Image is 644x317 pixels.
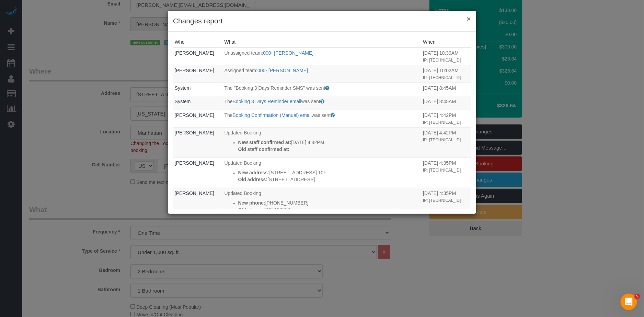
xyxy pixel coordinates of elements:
[225,112,233,118] span: The
[225,50,263,56] span: Unassigned team:
[175,112,214,118] a: [PERSON_NAME]
[263,50,314,56] a: 000- [PERSON_NAME]
[238,139,420,146] p: [DATE] 4:42PM
[421,65,471,83] td: When
[175,190,214,196] a: [PERSON_NAME]
[223,47,422,65] td: What
[421,110,471,127] td: When
[238,200,265,206] strong: New phone:
[223,83,422,96] td: What
[223,37,422,47] th: What
[223,188,422,218] td: What
[423,75,461,80] small: IP: [TECHNICAL_ID]
[225,160,261,166] span: Updated Booking
[173,83,223,96] td: Who
[223,65,422,83] td: What
[223,96,422,110] td: What
[223,127,422,157] td: What
[421,127,471,157] td: When
[173,16,471,26] h3: Changes report
[173,127,223,157] td: Who
[175,50,214,56] a: [PERSON_NAME]
[238,176,420,183] p: [STREET_ADDRESS]
[225,85,325,91] span: The "Booking 3 Days Reminder SMS" was sent
[421,188,471,218] td: When
[238,206,420,213] p: 5165122653
[175,99,191,104] a: System
[421,47,471,65] td: When
[238,177,268,182] strong: Old address:
[421,37,471,47] th: When
[173,110,223,127] td: Who
[175,68,214,73] a: [PERSON_NAME]
[257,68,308,73] a: 000- [PERSON_NAME]
[173,157,223,188] td: Who
[175,130,214,135] a: [PERSON_NAME]
[423,138,461,142] small: IP: [TECHNICAL_ID]
[421,96,471,110] td: When
[238,169,420,176] p: [STREET_ADDRESS] 10F
[173,37,223,47] th: Who
[233,99,301,104] a: Booking 3 Days Reminder email
[238,199,420,206] p: [PHONE_NUMBER]
[175,160,214,166] a: [PERSON_NAME]
[173,47,223,65] td: Who
[173,96,223,110] td: Who
[173,65,223,83] td: Who
[635,294,640,299] span: 5
[173,188,223,218] td: Who
[301,99,320,104] span: was sent
[168,11,476,214] sui-modal: Changes report
[223,157,422,188] td: What
[423,120,461,125] small: IP: [TECHNICAL_ID]
[423,58,461,63] small: IP: [TECHNICAL_ID]
[621,294,637,310] iframe: Intercom live chat
[312,112,331,118] span: was sent
[423,198,461,203] small: IP: [TECHNICAL_ID]
[225,190,261,196] span: Updated Booking
[467,15,471,22] button: ×
[238,140,291,145] strong: New staff confirmed at:
[233,112,312,118] a: Booking Confirmation (Manual) email
[225,99,233,104] span: The
[238,170,269,175] strong: New address:
[421,157,471,188] td: When
[175,85,191,91] a: System
[238,207,264,212] strong: Old phone:
[225,68,258,73] span: Assigned team:
[225,130,261,135] span: Updated Booking
[223,110,422,127] td: What
[423,168,461,173] small: IP: [TECHNICAL_ID]
[238,146,289,152] strong: Old staff confirmed at:
[421,83,471,96] td: When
